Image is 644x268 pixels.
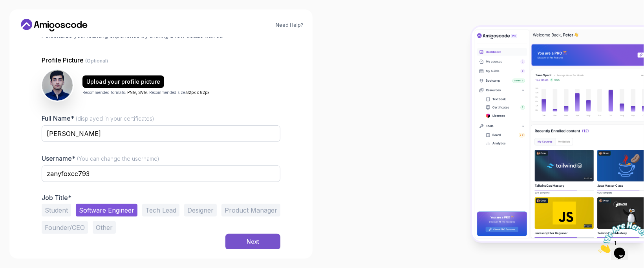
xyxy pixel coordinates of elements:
label: Full Name* [42,114,154,122]
input: Enter your Username [42,165,280,182]
button: Next [225,234,280,250]
span: (displayed in your certificates) [76,115,154,122]
img: Chat attention grabber [3,3,52,34]
button: Upload your profile picture [82,75,164,88]
p: Profile Picture [42,55,280,65]
button: Designer [184,204,217,217]
p: Recommended formats: . Recommended size: . [82,90,210,95]
div: Upload your profile picture [86,78,160,86]
label: Username* [42,154,159,162]
iframe: chat widget [595,219,644,256]
span: (Optional) [85,58,108,64]
span: 1 [3,3,6,10]
span: (You can change the username) [77,155,159,162]
button: Founder/CEO [42,221,88,234]
span: PNG, SVG [127,90,147,95]
a: Need Help? [276,22,303,28]
p: Job Title* [42,194,280,202]
button: Student [42,204,71,217]
img: user profile image [42,70,73,101]
div: Next [247,238,259,246]
span: 82px x 82px [186,90,209,95]
img: Amigoscode Dashboard [472,27,644,241]
input: Enter your Full Name [42,125,280,142]
button: Tech Lead [142,204,179,217]
button: Software Engineer [76,204,137,217]
button: Product Manager [221,204,280,217]
a: Home link [19,19,90,31]
button: Other [93,221,116,234]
